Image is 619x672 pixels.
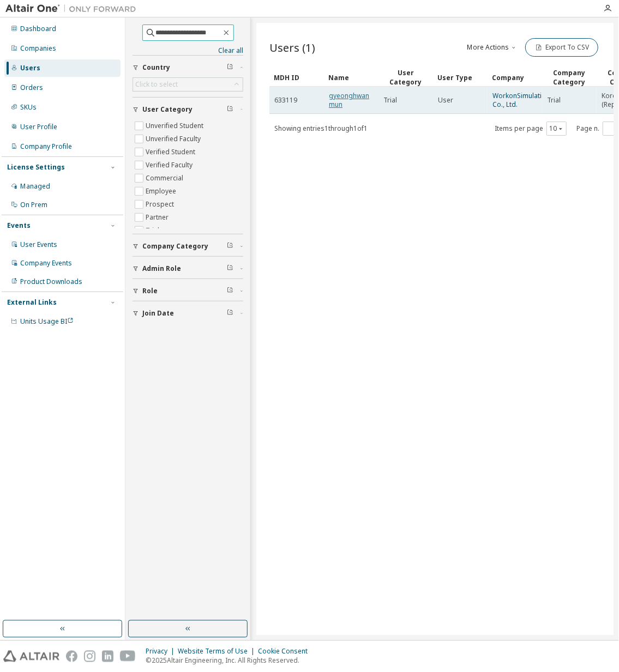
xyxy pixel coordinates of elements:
p: © 2025 Altair Engineering, Inc. All Rights Reserved. [146,656,314,665]
span: Trial [383,96,397,105]
span: User [438,96,453,105]
span: Units Usage BI [20,317,74,326]
span: Company Category [142,242,208,251]
a: WorkonSimulation Co., Ltd. [492,91,550,109]
span: Join Date [142,309,174,318]
div: Privacy [146,647,178,656]
div: Company Profile [20,142,72,151]
span: Showing entries 1 through 1 of 1 [274,124,368,133]
label: Unverified Faculty [146,132,203,146]
div: Company Events [20,259,72,268]
div: Cookie Consent [258,647,314,656]
div: License Settings [7,163,65,172]
button: User Category [133,98,243,122]
img: instagram.svg [84,651,95,662]
button: Join Date [133,301,243,325]
label: Verified Faculty [146,159,195,172]
button: Company Category [133,234,243,258]
span: 633119 [274,96,297,105]
span: Clear filter [227,242,233,251]
div: On Prem [20,201,47,209]
span: Clear filter [227,105,233,114]
button: More Actions [466,38,519,57]
div: SKUs [20,103,37,112]
label: Employee [146,185,178,198]
img: youtube.svg [120,651,136,662]
div: Name [328,69,374,86]
label: Prospect [146,198,176,211]
span: Clear filter [227,264,233,273]
div: Dashboard [20,25,56,33]
div: Company [492,69,538,86]
button: Role [133,279,243,303]
label: Partner [146,211,171,224]
button: Admin Role [133,257,243,281]
div: Managed [20,182,50,191]
img: facebook.svg [66,651,77,662]
label: Unverified Student [146,119,206,132]
div: Users [20,64,40,72]
img: Altair One [5,3,142,14]
button: Export To CSV [525,38,598,57]
img: altair_logo.svg [3,651,59,662]
div: User Profile [20,123,57,131]
div: User Type [437,69,483,86]
div: Website Terms of Use [178,647,258,656]
span: Admin Role [142,264,181,273]
div: Click to select [133,78,243,91]
span: Role [142,287,158,295]
div: Product Downloads [20,277,82,286]
a: Clear all [133,46,243,55]
div: Company Category [546,68,592,87]
label: Trial [146,224,161,237]
div: Orders [20,83,43,92]
div: Click to select [135,80,178,89]
span: Items per page [495,122,567,136]
button: 10 [549,124,564,133]
span: Clear filter [227,287,233,295]
label: Commercial [146,172,185,185]
span: Clear filter [227,63,233,72]
div: External Links [7,298,57,307]
span: Users (1) [269,40,315,55]
span: Clear filter [227,309,233,318]
label: Verified Student [146,146,197,159]
div: User Events [20,240,57,249]
button: Country [133,56,243,80]
img: linkedin.svg [102,651,113,662]
div: MDH ID [274,69,320,86]
span: Country [142,63,170,72]
div: Events [7,221,31,230]
span: User Category [142,105,193,114]
div: User Category [383,68,429,87]
div: Companies [20,44,56,53]
a: gyeonghwan mun [329,91,369,109]
span: Trial [547,96,561,105]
